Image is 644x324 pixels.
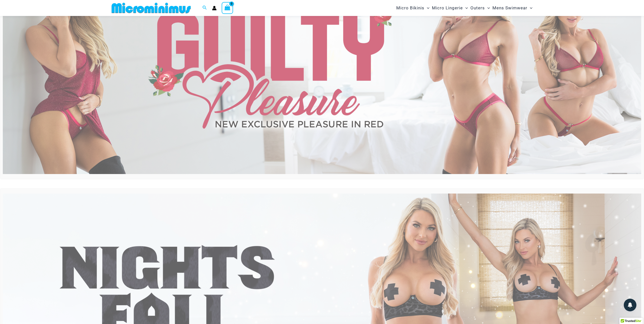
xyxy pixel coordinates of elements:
[396,2,424,14] span: Micro Bikinis
[212,6,217,10] a: Account icon link
[492,2,527,14] span: Mens Swimwear
[491,2,534,14] a: Mens SwimwearMenu ToggleMenu Toggle
[110,2,193,14] img: MM SHOP LOGO FLAT
[202,5,207,11] a: Search icon link
[431,2,469,14] a: Micro LingerieMenu ToggleMenu Toggle
[470,2,485,14] span: Outers
[395,2,431,14] a: Micro BikinisMenu ToggleMenu Toggle
[463,2,468,14] span: Menu Toggle
[527,2,532,14] span: Menu Toggle
[424,2,429,14] span: Menu Toggle
[394,1,535,15] nav: Site Navigation
[432,2,463,14] span: Micro Lingerie
[469,2,491,14] a: OutersMenu ToggleMenu Toggle
[485,2,490,14] span: Menu Toggle
[222,2,233,14] a: View Shopping Cart, empty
